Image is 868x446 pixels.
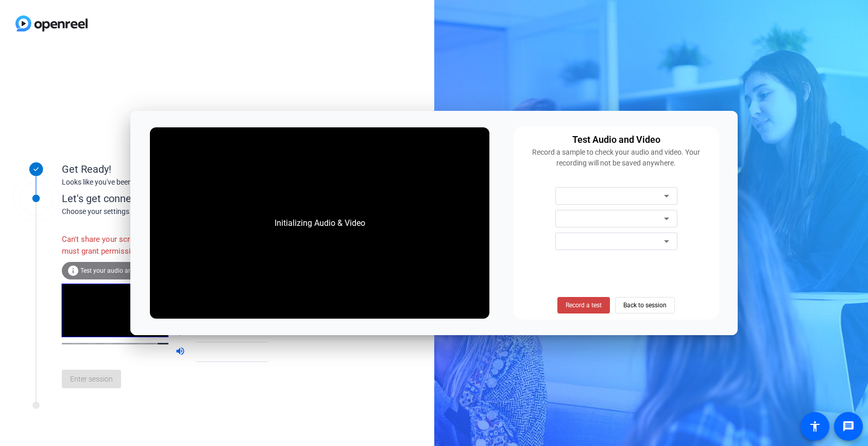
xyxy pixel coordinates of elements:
[842,420,855,433] mat-icon: message
[809,420,821,433] mat-icon: accessibility
[557,297,610,313] button: Record a test
[62,206,289,217] div: Choose your settings
[80,267,152,274] span: Test your audio and video
[572,133,660,147] div: Test Audio and Video
[62,228,175,262] div: Can't share your screen. You must grant permissions.
[615,297,675,313] button: Back to session
[62,161,268,177] div: Get Ready!
[175,346,188,358] mat-icon: volume_up
[566,301,602,310] span: Record a test
[62,177,268,188] div: Looks like you've been invited to join
[623,295,667,315] span: Back to session
[67,265,79,277] mat-icon: info
[264,207,376,240] div: Initializing Audio & Video
[62,191,289,206] div: Let's get connected.
[519,147,713,169] div: Record a sample to check your audio and video. Your recording will not be saved anywhere.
